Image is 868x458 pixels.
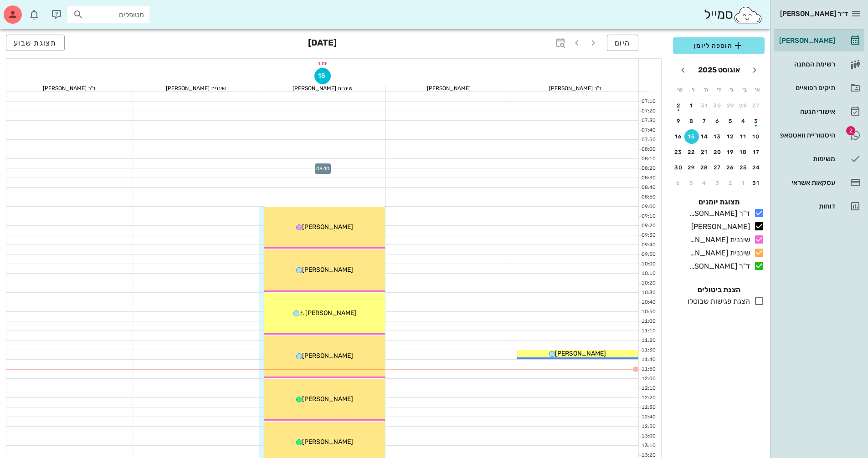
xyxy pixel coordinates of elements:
div: 10:40 [639,299,657,306]
div: 4 [697,180,712,186]
div: 10:30 [639,289,657,297]
button: 27 [710,160,725,175]
div: 07:10 [639,98,657,106]
div: 30 [710,102,725,109]
h4: הצגת ביטולים [673,285,765,295]
span: [PERSON_NAME] [302,223,353,231]
span: הוספה ליומן [680,40,757,51]
div: 29 [684,164,699,171]
div: 3 [749,118,764,124]
div: 08:10 [639,155,657,163]
button: 13 [710,129,725,144]
button: 1 [736,176,751,190]
button: 18 [736,145,751,159]
button: 28 [697,160,712,175]
button: 4 [697,176,712,190]
div: אישורי הגעה [777,108,835,115]
div: 4 [736,118,751,124]
button: 30 [710,98,725,113]
button: 17 [749,145,764,159]
th: ג׳ [726,82,738,97]
div: 5 [723,118,738,124]
div: 07:40 [639,127,657,134]
div: 2 [723,180,738,186]
div: [PERSON_NAME] [777,37,835,44]
div: 26 [723,164,738,171]
div: 17 [749,149,764,155]
button: 23 [671,145,686,159]
div: 7 [697,118,712,124]
button: חודש שעבר [746,62,763,78]
div: 09:10 [639,213,657,220]
div: 08:00 [639,146,657,153]
button: 20 [710,145,725,159]
button: 3 [710,176,725,190]
div: 1 [684,102,699,109]
button: 24 [749,160,764,175]
div: 12:40 [639,413,657,421]
div: שיננית [PERSON_NAME] [133,86,259,91]
button: 27 [749,98,764,113]
div: [PERSON_NAME] [386,86,512,91]
button: 29 [723,98,738,113]
div: משימות [777,155,835,163]
div: 18 [736,149,751,155]
div: היסטוריית וואטסאפ [777,132,835,139]
div: 12:00 [639,375,657,383]
div: 11:30 [639,346,657,354]
button: 2 [723,176,738,190]
th: ד׳ [713,82,724,97]
h4: תצוגת יומנים [673,197,765,208]
div: 15 [684,133,699,140]
div: 21 [697,149,712,155]
div: 12:50 [639,423,657,431]
div: 12:10 [639,385,657,392]
button: 12 [723,129,738,144]
div: 09:20 [639,222,657,230]
div: 28 [697,164,712,171]
div: 27 [749,102,764,109]
div: 22 [684,149,699,155]
div: 14 [697,133,712,140]
button: 31 [697,98,712,113]
button: 2 [671,98,686,113]
button: הוספה ליומן [673,37,765,54]
button: 11 [736,129,751,144]
button: 19 [723,145,738,159]
button: 7 [697,114,712,128]
div: 08:40 [639,184,657,192]
a: אישורי הגעה [774,101,864,122]
button: תצוגת שבוע [6,35,65,51]
div: 10:10 [639,270,657,278]
img: SmileCloud logo [733,6,763,24]
button: 22 [684,145,699,159]
span: [PERSON_NAME] [302,266,353,274]
button: 5 [723,114,738,128]
div: 16 [671,133,686,140]
button: 25 [736,160,751,175]
div: 6 [671,180,686,186]
div: 5 [684,180,699,186]
div: 13:10 [639,442,657,450]
button: 1 [684,98,699,113]
a: [PERSON_NAME] [774,30,864,51]
th: א׳ [752,82,764,97]
span: 15 [315,72,330,80]
button: 3 [749,114,764,128]
div: 11:10 [639,327,657,335]
button: 6 [710,114,725,128]
div: 29 [723,102,738,109]
a: תגהיסטוריית וואטסאפ [774,124,864,146]
span: [PERSON_NAME] [302,395,353,403]
div: 1 [736,180,751,186]
button: 14 [697,129,712,144]
span: תג [27,7,32,13]
div: שיננית [PERSON_NAME] [259,86,385,91]
a: רשימת המתנה [774,53,864,75]
button: חודש הבא [675,62,691,78]
div: 11:00 [639,318,657,326]
button: 28 [736,98,751,113]
div: 09:00 [639,203,657,211]
th: ו׳ [687,82,699,97]
span: [PERSON_NAME] [302,438,353,446]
